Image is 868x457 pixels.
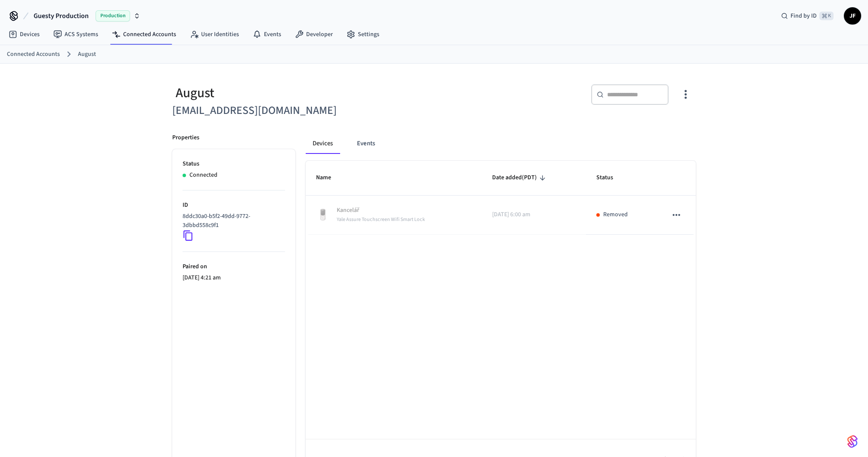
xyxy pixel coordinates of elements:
div: connected account tabs [306,133,696,154]
span: Guesty Production [34,11,89,21]
a: Events [246,27,288,42]
div: Find by ID⌘ K [774,8,840,24]
p: [DATE] 4:21 am [183,273,285,282]
p: [DATE] 6:00 am [492,210,576,219]
button: Events [350,133,382,154]
img: SeamLogoGradient.69752ec5.svg [847,435,858,448]
p: Removed [603,210,628,219]
a: Connected Accounts [105,27,183,42]
a: Devices [2,27,46,42]
h6: [EMAIL_ADDRESS][DOMAIN_NAME] [172,102,429,120]
a: August [78,50,96,59]
button: Devices [306,133,340,154]
button: JF [844,7,861,25]
a: Connected Accounts [7,50,60,59]
span: Yale Assure Touchscreen Wifi Smart Lock [337,216,425,223]
p: 8ddc30a0-b5f2-49dd-9772-3dbbd558c9f1 [183,212,282,230]
span: JF [845,8,860,24]
span: ⌘ K [819,12,834,20]
table: sticky table [306,161,696,235]
span: Production [96,10,130,21]
a: Settings [340,27,386,42]
a: User Identities [183,27,246,42]
p: Paired on [183,262,285,271]
span: Name [316,171,342,184]
a: ACS Systems [46,27,105,42]
span: Status [596,171,624,184]
p: Kancelář [337,206,425,215]
img: Yale Assure Touchscreen Wifi Smart Lock, Satin Nickel, Front [316,208,330,222]
a: Developer [288,27,340,42]
div: August [172,84,429,102]
span: Find by ID [790,12,817,20]
p: Connected [189,171,217,180]
p: Status [183,159,285,169]
p: Properties [172,133,199,142]
span: Date added(PDT) [492,171,548,184]
p: ID [183,201,285,210]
